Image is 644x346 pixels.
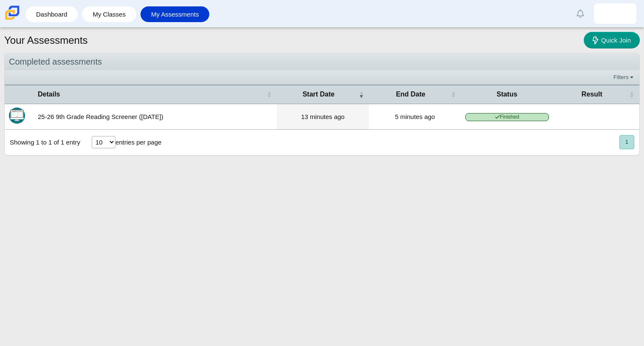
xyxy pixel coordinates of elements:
[303,91,335,98] span: Start Date
[5,130,80,155] div: Showing 1 to 1 of 1 entry
[608,7,622,20] img: brandon.olalde.R2FOvf
[9,108,25,124] img: Itembank
[4,33,88,48] h1: Your Assessments
[38,91,60,98] span: Details
[86,6,132,22] a: My Classes
[30,6,73,22] a: Dashboard
[601,37,631,44] span: Quick Join
[465,113,549,121] span: Finished
[3,16,21,23] a: Carmen School of Science & Technology
[267,85,272,103] span: Details : Activate to sort
[34,104,277,130] td: 25-26 9th Grade Reading Screener ([DATE])
[396,91,425,98] span: End Date
[584,32,640,48] a: Quick Join
[619,135,634,149] button: 1
[145,6,205,22] a: My Assessments
[451,85,456,103] span: End Date : Activate to sort
[611,73,637,82] a: Filters
[359,85,364,103] span: Start Date : Activate to remove sorting
[582,91,602,98] span: Result
[301,113,345,120] time: Aug 26, 2025 at 2:59 PM
[594,3,636,24] a: brandon.olalde.R2FOvf
[3,4,21,22] img: Carmen School of Science & Technology
[571,4,590,23] a: Alerts
[395,113,435,120] time: Aug 26, 2025 at 3:07 PM
[619,135,634,149] nav: pagination
[115,139,161,146] label: entries per page
[497,91,517,98] span: Status
[5,53,639,71] div: Completed assessments
[629,85,634,103] span: Result : Activate to sort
